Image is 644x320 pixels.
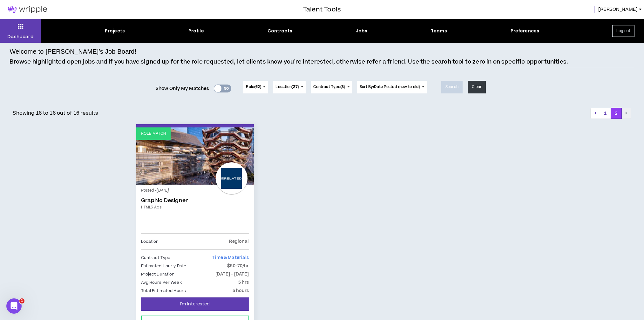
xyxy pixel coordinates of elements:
p: Posted - [DATE] [141,188,249,194]
span: [PERSON_NAME] [598,6,638,13]
span: 27 [293,84,297,90]
span: Sort By: Date Posted (new to old) [360,84,420,90]
div: Contracts [268,28,292,34]
div: Projects [105,28,125,34]
div: Teams [431,28,447,34]
button: Sort By:Date Posted (new to old) [357,81,427,93]
p: Showing 16 to 16 out of 16 results [13,109,98,117]
span: Time & Materials [212,255,249,261]
span: 3 [342,84,344,90]
p: Total Estimated Hours [141,287,186,294]
div: Preferences [511,28,539,34]
a: Graphic Designer [141,197,249,204]
span: I'm Interested [180,301,210,307]
p: Avg Hours Per Week [141,279,182,286]
p: Project Duration [141,271,175,278]
iframe: Intercom live chat [6,298,22,314]
p: [DATE] - [DATE] [215,271,249,278]
p: Browse highlighted open jobs and if you have signed up for the role requested, let clients know y... [10,58,568,66]
button: 1 [600,108,611,119]
button: Search [441,81,463,93]
button: Log out [612,25,634,37]
button: Clear [468,81,486,93]
p: Contract Type [141,254,171,261]
span: 62 [255,84,260,90]
span: Location ( ) [275,84,299,90]
a: Role Match [136,127,254,185]
p: Dashboard [7,33,34,40]
button: Contract Type(3) [311,81,352,93]
h3: Talent Tools [303,5,341,14]
button: I'm Interested [141,297,249,311]
span: 1 [19,298,24,303]
p: 5 hours [233,287,249,294]
a: HTML5 Ads [141,204,249,210]
h4: Welcome to [PERSON_NAME]’s Job Board! [10,47,136,56]
p: 5 hrs [238,279,249,286]
nav: pagination [590,108,631,119]
button: 2 [611,108,622,119]
p: Regional [229,238,249,245]
span: Contract Type ( ) [313,84,345,90]
button: Role(62) [243,81,268,93]
span: Show Only My Matches [156,84,209,93]
p: Role Match [141,131,166,137]
p: $50-70/hr [227,262,249,269]
div: Profile [188,28,204,34]
p: Estimated Hourly Rate [141,262,186,269]
button: Location(27) [273,81,305,93]
p: Location [141,238,159,245]
span: Role ( ) [246,84,261,90]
